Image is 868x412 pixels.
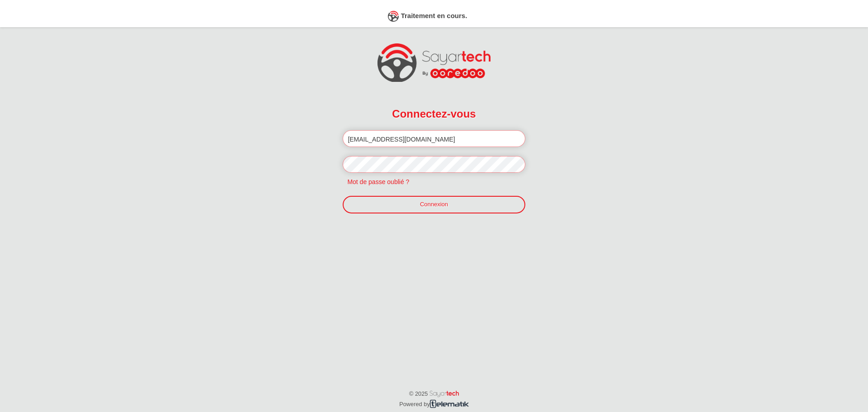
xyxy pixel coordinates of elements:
[343,130,525,147] input: Email
[430,400,469,407] img: telematik.png
[343,102,525,126] h2: Connectez-vous
[370,380,498,409] p: © 2025 Powered by
[388,11,399,22] img: loading.gif
[343,196,525,213] a: Connexion
[343,178,414,185] a: Mot de passe oublié ?
[429,391,459,397] img: word_sayartech.png
[401,12,467,19] span: Traitement en cours.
